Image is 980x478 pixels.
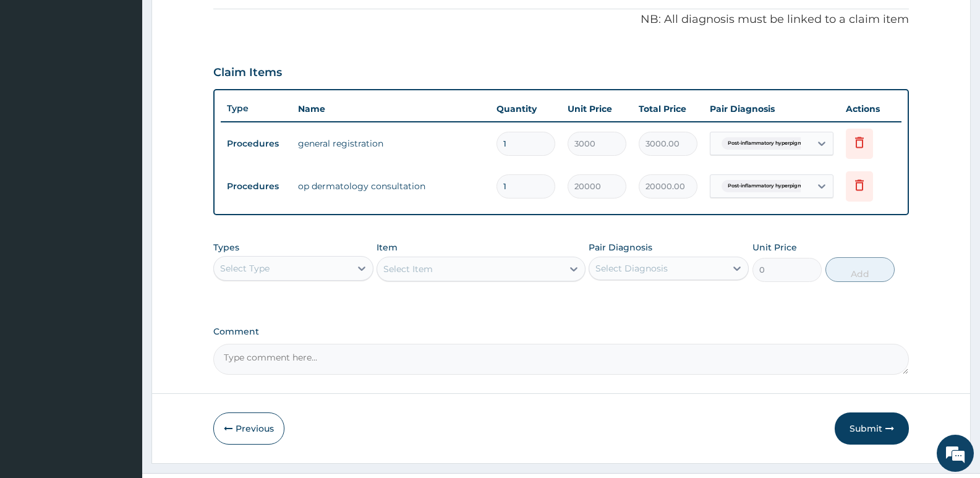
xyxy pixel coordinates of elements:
[490,96,561,121] th: Quantity
[292,131,490,156] td: general registration
[23,62,50,93] img: d_794563401_company_1708531726252_794563401
[213,66,282,80] h3: Claim Items
[64,69,208,85] div: Chat with us now
[221,132,292,155] td: Procedures
[6,338,236,381] textarea: Type your message and hit 'Enter'
[292,96,490,121] th: Name
[561,96,633,121] th: Unit Price
[595,262,668,275] div: Select Diagnosis
[752,241,797,254] label: Unit Price
[633,96,704,121] th: Total Price
[292,174,490,198] td: op dermatology consultation
[835,412,909,445] button: Submit
[213,412,284,445] button: Previous
[825,257,895,282] button: Add
[220,262,270,275] div: Select Type
[722,180,820,192] span: Post-inflammatory hyperpigment...
[589,241,652,254] label: Pair Diagnosis
[213,326,909,337] label: Comment
[213,242,239,253] label: Types
[213,12,909,28] p: NB: All diagnosis must be linked to a claim item
[722,137,820,150] span: Post-inflammatory hyperpigment...
[840,96,901,121] th: Actions
[704,96,840,121] th: Pair Diagnosis
[72,156,171,281] span: We're online!
[221,97,292,120] th: Type
[221,175,292,198] td: Procedures
[377,241,398,254] label: Item
[203,6,232,36] div: Minimize live chat window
